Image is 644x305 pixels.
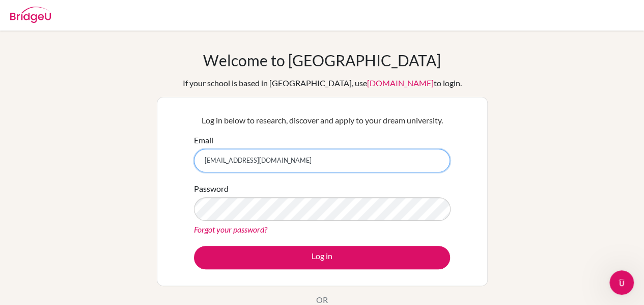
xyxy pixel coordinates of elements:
h1: Welcome to [GEOGRAPHIC_DATA] [203,51,441,69]
p: Log in below to research, discover and apply to your dream university. [194,114,450,126]
a: Forgot your password? [194,224,267,234]
button: Log in [194,246,450,269]
a: [DOMAIN_NAME] [367,78,434,88]
label: Email [194,134,213,146]
label: Password [194,183,229,195]
iframe: Intercom live chat [609,270,634,295]
img: Bridge-U [10,7,51,23]
div: If your school is based in [GEOGRAPHIC_DATA], use to login. [183,77,462,89]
